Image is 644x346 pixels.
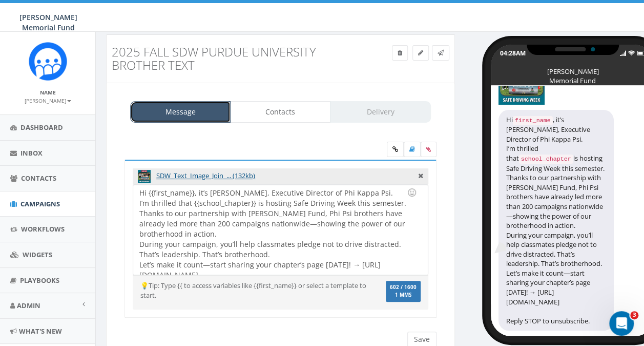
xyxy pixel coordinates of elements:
span: What's New [19,326,62,336]
a: Contacts [230,101,330,123]
span: Workflows [21,224,65,234]
span: [PERSON_NAME] Memorial Fund [19,12,77,32]
span: Send Test Message [438,48,444,57]
a: SDW_Text_Image_Join_... (132kb) [156,171,255,180]
span: Attach your media [421,142,437,157]
code: first_name [513,116,553,125]
div: 💡Tip: Type {{ to access variables like {{first_name}} or select a template to start. [133,281,379,300]
span: Dashboard [20,123,63,132]
div: Hi , it’s [PERSON_NAME], Executive Director of Phi Kappa Psi. I’m thrilled that is hosting Safe D... [498,110,614,331]
div: Use the TAB key to insert emoji faster [406,186,418,199]
span: 602 / 1600 [390,284,417,291]
a: Message [130,101,231,123]
span: Admin [17,301,40,310]
img: Rally_Corp_Icon.png [29,42,67,81]
div: [PERSON_NAME] Memorial Fund [547,67,598,72]
a: [PERSON_NAME] [25,95,71,105]
span: Delete Campaign [398,48,402,57]
h3: 2025 Fall SDW Purdue University Brother TEXT [112,45,361,72]
div: Hi {{first_name}}, it’s [PERSON_NAME], Executive Director of Phi Kappa Psi. I’m thrilled that {{s... [133,185,427,275]
small: [PERSON_NAME] [25,97,71,104]
span: Edit Campaign [418,48,423,57]
span: Widgets [23,250,52,259]
small: Name [40,89,56,96]
span: 1 MMS [390,293,417,298]
span: Inbox [20,148,43,158]
span: Contacts [21,174,56,183]
span: Playbooks [20,276,59,285]
div: 04:28AM [500,49,526,57]
span: Campaigns [20,199,60,208]
span: 3 [630,311,638,319]
iframe: Intercom live chat [609,311,634,336]
label: Insert Template Text [404,142,421,157]
code: school_chapter [519,155,573,164]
